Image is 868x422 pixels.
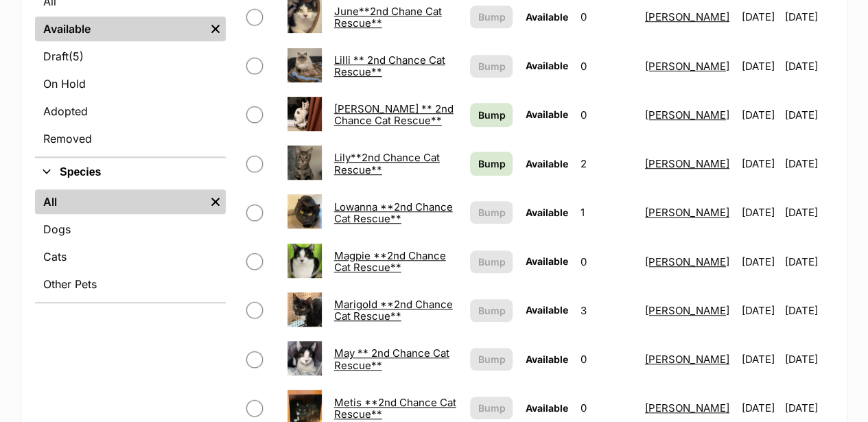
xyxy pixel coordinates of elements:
[334,347,449,371] a: May ** 2nd Chance Cat Rescue**
[785,336,832,383] td: [DATE]
[645,353,729,366] a: [PERSON_NAME]
[470,397,513,419] button: Bump
[785,43,832,90] td: [DATE]
[574,189,637,236] td: 1
[525,11,567,23] span: Available
[478,401,505,415] span: Bump
[288,97,322,131] img: Lilly ** 2nd Chance Cat Rescue**
[574,336,637,383] td: 0
[334,151,440,176] a: Lily**2nd Chance Cat Rescue**
[478,255,505,269] span: Bump
[35,189,205,214] a: All
[785,189,832,236] td: [DATE]
[645,401,729,414] a: [PERSON_NAME]
[736,140,784,187] td: [DATE]
[35,217,226,242] a: Dogs
[525,402,567,414] span: Available
[478,59,505,73] span: Bump
[736,43,784,90] td: [DATE]
[785,91,832,139] td: [DATE]
[736,336,784,383] td: [DATE]
[525,108,567,120] span: Available
[35,16,205,41] a: Available
[785,238,832,285] td: [DATE]
[478,205,505,220] span: Bump
[470,299,513,322] button: Bump
[205,16,226,41] a: Remove filter
[645,108,729,121] a: [PERSON_NAME]
[334,54,445,78] a: Lilli ** 2nd Chance Cat Rescue**
[35,44,226,69] a: Draft
[334,249,446,274] a: Magpie **2nd Chance Cat Rescue**
[470,201,513,224] button: Bump
[470,250,513,273] button: Bump
[525,60,567,71] span: Available
[525,158,567,169] span: Available
[478,303,505,318] span: Bump
[574,43,637,90] td: 0
[334,396,456,421] a: Metis **2nd Chance Cat Rescue**
[645,10,729,23] a: [PERSON_NAME]
[35,163,226,181] button: Species
[525,255,567,267] span: Available
[574,91,637,139] td: 0
[645,304,729,317] a: [PERSON_NAME]
[334,200,453,225] a: Lowanna **2nd Chance Cat Rescue**
[574,287,637,334] td: 3
[35,272,226,296] a: Other Pets
[478,10,505,24] span: Bump
[574,140,637,187] td: 2
[525,304,567,316] span: Available
[736,189,784,236] td: [DATE]
[645,206,729,219] a: [PERSON_NAME]
[35,71,226,96] a: On Hold
[470,348,513,371] button: Bump
[288,194,322,228] img: Lowanna **2nd Chance Cat Rescue**
[470,103,513,127] a: Bump
[334,298,453,323] a: Marigold **2nd Chance Cat Rescue**
[736,238,784,285] td: [DATE]
[574,238,637,285] td: 0
[470,152,513,176] a: Bump
[478,156,505,171] span: Bump
[645,157,729,170] a: [PERSON_NAME]
[288,292,322,327] img: Marigold **2nd Chance Cat Rescue**
[69,48,84,65] span: (5)
[35,244,226,269] a: Cats
[645,60,729,73] a: [PERSON_NAME]
[35,187,226,302] div: Species
[35,126,226,151] a: Removed
[525,207,567,218] span: Available
[785,140,832,187] td: [DATE]
[645,255,729,268] a: [PERSON_NAME]
[470,55,513,78] button: Bump
[205,189,226,214] a: Remove filter
[470,5,513,28] button: Bump
[785,287,832,334] td: [DATE]
[525,353,567,365] span: Available
[478,352,505,366] span: Bump
[736,91,784,139] td: [DATE]
[35,99,226,124] a: Adopted
[478,108,505,122] span: Bump
[334,5,442,30] a: June**2nd Chane Cat Rescue**
[334,102,454,127] a: [PERSON_NAME] ** 2nd Chance Cat Rescue**
[736,287,784,334] td: [DATE]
